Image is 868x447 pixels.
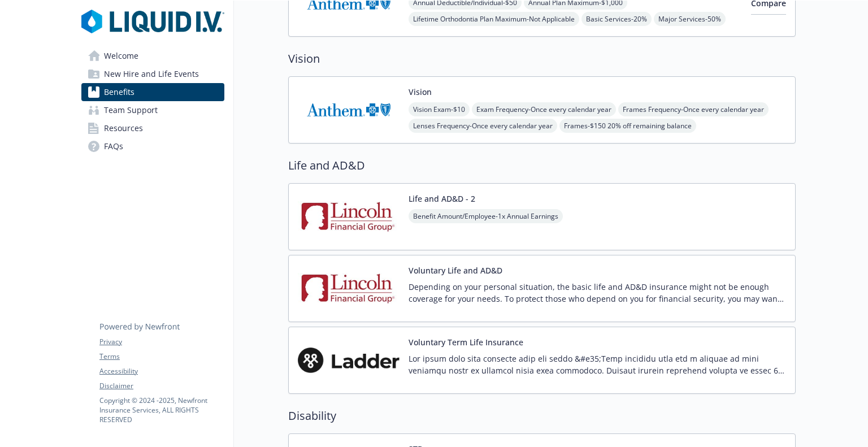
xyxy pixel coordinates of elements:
a: FAQs [81,137,224,155]
span: Benefits [104,83,134,101]
span: Exam Frequency - Once every calendar year [472,102,616,116]
a: Accessibility [99,366,224,376]
p: Lor ipsum dolo sita consecte adip eli seddo &#e35;Temp incididu utla etd m aliquae ad mini veniam... [409,353,786,376]
span: Lifetime Orthodontia Plan Maximum - Not Applicable [409,12,579,26]
a: New Hire and Life Events [81,65,224,83]
a: Team Support [81,101,224,119]
button: Voluntary Term Life Insurance [409,336,523,348]
span: Resources [104,119,143,137]
span: FAQs [104,137,123,155]
span: Vision Exam - $10 [409,102,470,116]
span: Frames Frequency - Once every calendar year [618,102,769,116]
span: Basic Services - 20% [581,12,652,26]
p: Depending on your personal situation, the basic life and AD&D insurance might not be enough cover... [409,281,786,305]
img: Anthem Blue Cross carrier logo [298,86,400,134]
a: Disclaimer [99,381,224,391]
h2: Vision [288,50,796,67]
button: Voluntary Life and AD&D [409,264,502,276]
button: Vision [409,86,432,98]
span: Frames - $150 20% off remaining balance [559,119,696,133]
img: Ladder carrier logo [298,336,400,384]
button: Life and AD&D - 2 [409,193,475,205]
a: Welcome [81,47,224,65]
p: Copyright © 2024 - 2025 , Newfront Insurance Services, ALL RIGHTS RESERVED [99,396,224,424]
span: Major Services - 50% [654,12,726,26]
span: Benefit Amount/Employee - 1x Annual Earnings [409,209,563,223]
span: New Hire and Life Events [104,65,199,83]
img: Lincoln Financial Group carrier logo [298,264,400,313]
span: Welcome [104,47,138,65]
h2: Life and AD&D [288,157,796,174]
a: Privacy [99,337,224,347]
span: Team Support [104,101,158,119]
span: Lenses Frequency - Once every calendar year [409,119,557,133]
a: Terms [99,351,224,362]
a: Resources [81,119,224,137]
img: Lincoln Financial Group carrier logo [298,193,400,241]
h2: Disability [288,407,796,424]
a: Benefits [81,83,224,101]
